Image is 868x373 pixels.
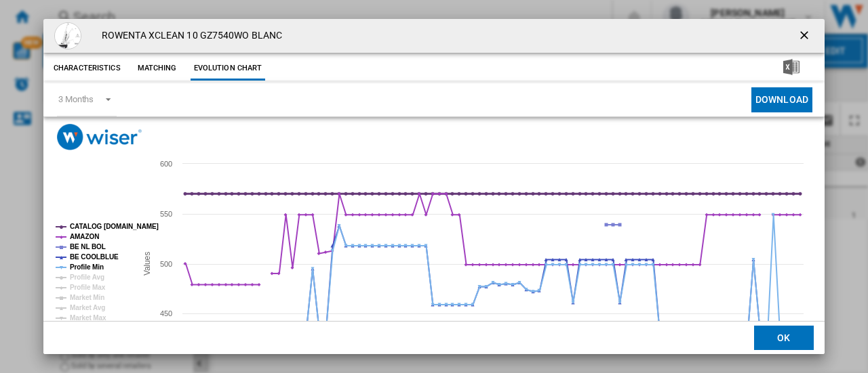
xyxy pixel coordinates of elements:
[43,19,825,355] md-dialog: Product popup
[142,252,152,276] tspan: Values
[70,314,106,322] tspan: Market Max
[70,304,105,311] tspan: Market Avg
[70,284,106,291] tspan: Profile Max
[792,22,819,49] button: getI18NText('BUTTONS.CLOSE_DIALOG')
[70,273,104,281] tspan: Profile Avg
[160,260,172,268] tspan: 500
[191,56,266,81] button: Evolution chart
[70,263,104,271] tspan: Profile Min
[754,326,814,350] button: OK
[751,87,812,112] button: Download
[70,233,99,240] tspan: AMAZON
[160,160,172,168] tspan: 600
[762,56,821,81] button: Download in Excel
[70,223,159,230] tspan: CATALOG [DOMAIN_NAME]
[70,243,106,250] tspan: BE NL BOL
[797,28,814,45] ng-md-icon: getI18NText('BUTTONS.CLOSE_DIALOG')
[70,253,119,261] tspan: BE COOLBLUE
[58,94,94,104] div: 3 Months
[57,124,142,150] img: logo_wiser_300x94.png
[50,56,124,81] button: Characteristics
[95,29,282,43] h4: ROWENTA XCLEAN 10 GZ7540WO BLANC
[160,210,172,218] tspan: 550
[160,309,172,317] tspan: 450
[70,294,104,301] tspan: Market Min
[127,56,187,81] button: Matching
[54,22,81,49] img: 61-TZuFkbOL._AC_SY300_SX300_QL70_ML2_.jpg
[783,59,800,75] img: excel-24x24.png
